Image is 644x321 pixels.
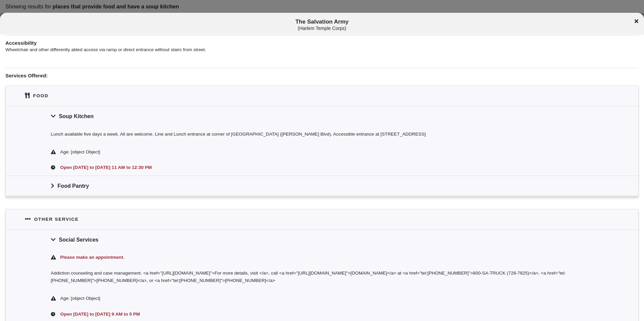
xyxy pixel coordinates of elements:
div: Lunch available five days a week. All are welcome. Line and Lunch entrance at corner of [GEOGRAPH... [6,126,638,144]
div: Age: [object Object] [60,295,593,302]
div: Other service [34,216,78,223]
div: Addiction counseling and case management. <a href="[URL][DOMAIN_NAME]">For more details, visit </... [6,265,638,291]
div: Soup Kitchen [6,106,638,126]
h1: Accessibility [5,35,639,47]
h1: Services Offered: [5,68,639,79]
div: Food Pantry [6,176,638,196]
div: Open [DATE] to [DATE] 11 AM to 12:30 PM [59,164,593,171]
div: Age: [object Object] [60,148,593,156]
div: ( Harlem Temple Corps ) [55,26,589,31]
div: Food [33,92,49,99]
p: Wheelchair and other differently abled access via ramp or direct entrance without stairs from str... [5,46,639,53]
div: Open [DATE] to [DATE] 9 AM to 5 PM [59,311,593,318]
div: Please make an appointment. [59,254,593,261]
span: The Salvation Army [55,19,589,31]
div: Social Services [6,229,638,250]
